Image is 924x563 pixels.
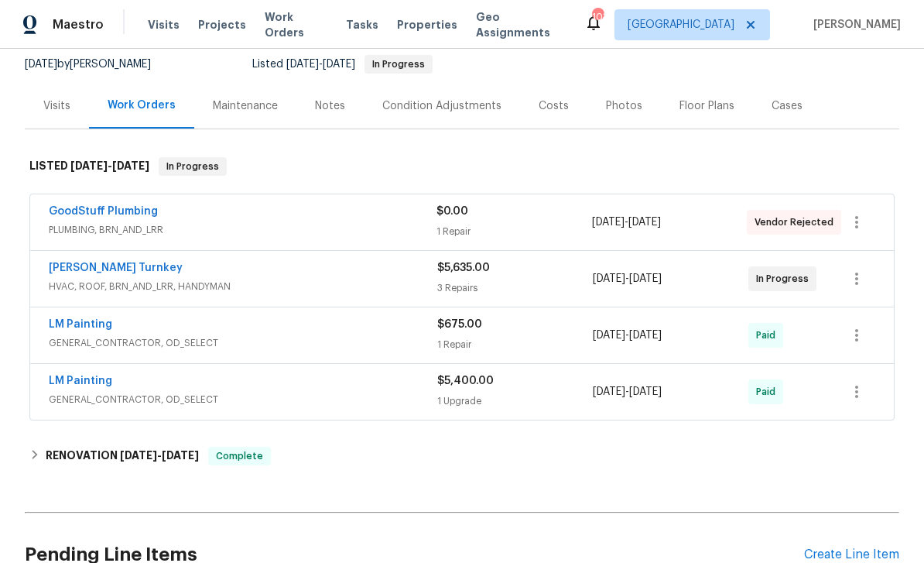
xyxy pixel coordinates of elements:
[807,17,901,33] span: [PERSON_NAME]
[629,273,662,284] span: [DATE]
[25,55,169,74] div: by [PERSON_NAME]
[49,319,112,330] a: LM Painting
[213,98,278,114] div: Maintenance
[162,450,199,461] span: [DATE]
[49,263,183,273] a: [PERSON_NAME] Turnkey
[592,9,603,25] div: 103
[756,384,782,400] span: Paid
[679,98,734,114] div: Floor Plans
[108,98,176,113] div: Work Orders
[49,335,437,351] span: GENERAL_CONTRACTOR, OD_SELECT
[606,98,642,114] div: Photos
[592,217,625,228] span: [DATE]
[252,59,433,70] span: Listed
[286,59,319,70] span: [DATE]
[49,222,436,238] span: PLUMBING, BRN_AND_LRR
[49,376,112,386] a: LM Painting
[160,159,225,174] span: In Progress
[70,160,108,171] span: [DATE]
[437,337,593,352] div: 1 Repair
[437,393,593,409] div: 1 Upgrade
[593,384,662,400] span: -
[120,450,157,461] span: [DATE]
[593,330,625,341] span: [DATE]
[772,98,803,114] div: Cases
[70,160,149,171] span: -
[593,273,625,284] span: [DATE]
[593,271,662,287] span: -
[628,217,661,228] span: [DATE]
[592,215,661,230] span: -
[210,448,269,464] span: Complete
[755,215,840,230] span: Vendor Rejected
[397,17,457,33] span: Properties
[323,59,355,70] span: [DATE]
[112,160,149,171] span: [DATE]
[366,60,431,69] span: In Progress
[436,206,468,217] span: $0.00
[346,19,378,30] span: Tasks
[628,17,734,33] span: [GEOGRAPHIC_DATA]
[29,157,149,176] h6: LISTED
[756,271,815,287] span: In Progress
[315,98,345,114] div: Notes
[629,330,662,341] span: [DATE]
[120,450,199,461] span: -
[436,224,591,239] div: 1 Repair
[593,386,625,397] span: [DATE]
[286,59,355,70] span: -
[804,548,899,562] div: Create Line Item
[629,386,662,397] span: [DATE]
[25,438,899,475] div: RENOVATION [DATE]-[DATE]Complete
[49,279,437,294] span: HVAC, ROOF, BRN_AND_LRR, HANDYMAN
[382,98,501,114] div: Condition Adjustments
[437,319,482,330] span: $675.00
[25,59,57,70] span: [DATE]
[43,98,70,114] div: Visits
[49,206,158,217] a: GoodStuff Plumbing
[25,142,899,191] div: LISTED [DATE]-[DATE]In Progress
[265,9,327,40] span: Work Orders
[756,328,782,343] span: Paid
[198,17,246,33] span: Projects
[437,376,494,386] span: $5,400.00
[437,280,593,296] div: 3 Repairs
[148,17,180,33] span: Visits
[53,17,104,33] span: Maestro
[539,98,569,114] div: Costs
[476,9,566,40] span: Geo Assignments
[437,263,490,273] span: $5,635.00
[593,328,662,343] span: -
[49,392,437,407] span: GENERAL_CONTRACTOR, OD_SELECT
[46,447,199,465] h6: RENOVATION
